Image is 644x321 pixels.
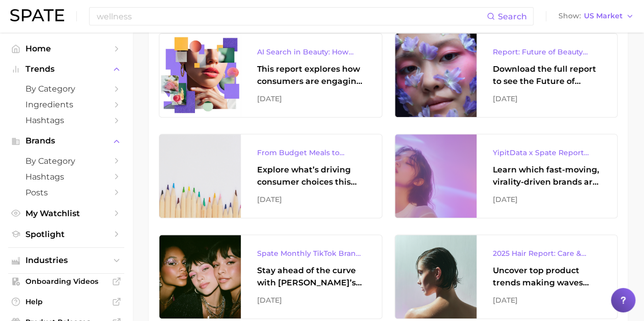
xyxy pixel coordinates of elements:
[257,193,366,206] div: [DATE]
[25,256,107,265] span: Industries
[395,235,618,319] a: 2025 Hair Report: Care & Styling ProductsUncover top product trends making waves across platforms...
[159,134,382,218] a: From Budget Meals to Functional Snacks: Food & Beverage Trends Shaping Consumer Behavior This Sch...
[493,93,601,105] div: [DATE]
[493,147,601,159] div: YipitData x Spate Report Virality-Driven Brands Are Taking a Slice of the Beauty Pie
[556,10,636,23] button: ShowUS Market
[8,153,124,169] a: by Category
[257,93,366,105] div: [DATE]
[8,112,124,128] a: Hashtags
[25,156,107,166] span: by Category
[159,235,382,319] a: Spate Monthly TikTok Brands TrackerStay ahead of the curve with [PERSON_NAME]’s latest monthly tr...
[25,115,107,125] span: Hashtags
[257,63,366,87] div: This report explores how consumers are engaging with AI-powered search tools — and what it means ...
[257,294,366,306] div: [DATE]
[25,188,107,197] span: Posts
[257,164,366,188] div: Explore what’s driving consumer choices this back-to-school season From budget-friendly meals to ...
[25,100,107,109] span: Ingredients
[25,172,107,182] span: Hashtags
[8,81,124,97] a: by Category
[493,164,601,188] div: Learn which fast-moving, virality-driven brands are leading the pack, the risks of viral growth, ...
[558,13,581,19] span: Show
[25,136,107,145] span: Brands
[8,185,124,200] a: Posts
[493,294,601,306] div: [DATE]
[257,147,366,159] div: From Budget Meals to Functional Snacks: Food & Beverage Trends Shaping Consumer Behavior This Sch...
[8,62,124,77] button: Trends
[493,193,601,206] div: [DATE]
[25,209,107,218] span: My Watchlist
[10,9,64,21] img: SPATE
[25,277,107,286] span: Onboarding Videos
[395,33,618,118] a: Report: Future of Beauty WebinarDownload the full report to see the Future of Beauty trends we un...
[25,229,107,239] span: Spotlight
[8,169,124,185] a: Hashtags
[493,247,601,259] div: 2025 Hair Report: Care & Styling Products
[8,274,124,289] a: Onboarding Videos
[25,44,107,53] span: Home
[257,247,366,259] div: Spate Monthly TikTok Brands Tracker
[8,253,124,268] button: Industries
[25,65,107,74] span: Trends
[159,33,382,118] a: AI Search in Beauty: How Consumers Are Using ChatGPT vs. Google SearchThis report explores how co...
[493,265,601,289] div: Uncover top product trends making waves across platforms — along with key insights into benefits,...
[8,133,124,149] button: Brands
[8,294,124,309] a: Help
[96,8,487,25] input: Search here for a brand, industry, or ingredient
[8,206,124,221] a: My Watchlist
[25,84,107,94] span: by Category
[493,63,601,87] div: Download the full report to see the Future of Beauty trends we unpacked during the webinar.
[498,12,527,21] span: Search
[8,97,124,112] a: Ingredients
[257,46,366,58] div: AI Search in Beauty: How Consumers Are Using ChatGPT vs. Google Search
[25,297,107,306] span: Help
[8,41,124,56] a: Home
[584,13,623,19] span: US Market
[395,134,618,218] a: YipitData x Spate Report Virality-Driven Brands Are Taking a Slice of the Beauty PieLearn which f...
[8,226,124,242] a: Spotlight
[493,46,601,58] div: Report: Future of Beauty Webinar
[257,265,366,289] div: Stay ahead of the curve with [PERSON_NAME]’s latest monthly tracker, spotlighting the fastest-gro...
